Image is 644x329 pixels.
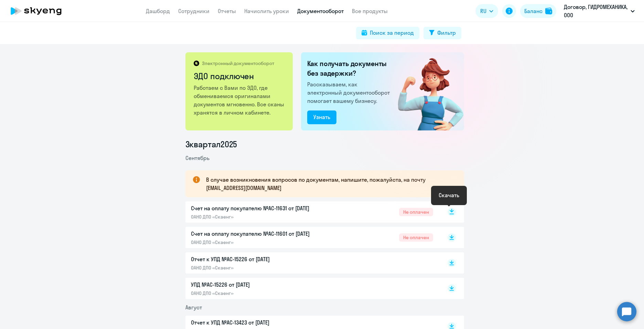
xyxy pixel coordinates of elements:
span: Август [185,304,202,311]
button: Поиск за период [356,27,419,39]
a: Документооборот [297,8,344,14]
p: Отчет к УПД №AC-13423 от [DATE] [191,318,335,327]
span: Не оплачен [399,233,433,242]
a: Все продукты [352,8,388,14]
div: Фильтр [437,29,456,37]
p: УПД №AC-15226 от [DATE] [191,280,335,289]
p: Счет на оплату покупателю №AC-11631 от [DATE] [191,204,335,212]
button: Узнать [307,110,336,124]
p: ОАНО ДПО «Скаенг» [191,239,335,245]
p: Договор, ГИДРОМЕХАНИКА, ООО [564,3,628,19]
a: Счет на оплату покупателю №AC-11601 от [DATE]ОАНО ДПО «Скаенг»Не оплачен [191,230,433,245]
p: Работаем с Вами по ЭДО, где обмениваемся оригиналами документов мгновенно. Все сканы хранятся в л... [194,84,286,117]
h2: ЭДО подключен [194,71,286,82]
div: Узнать [313,113,330,121]
button: Договор, ГИДРОМЕХАНИКА, ООО [560,3,638,19]
p: Счет на оплату покупателю №AC-11601 от [DATE] [191,230,335,238]
a: Начислить уроки [244,8,289,14]
div: Поиск за период [370,29,414,37]
a: Счет на оплату покупателю №AC-11631 от [DATE]ОАНО ДПО «Скаенг»Не оплачен [191,204,433,220]
p: ОАНО ДПО «Скаенг» [191,290,335,296]
button: RU [475,4,498,18]
a: Сотрудники [178,8,210,14]
a: Отчеты [218,8,236,14]
a: Отчет к УПД №AC-15226 от [DATE]ОАНО ДПО «Скаенг» [191,255,433,271]
p: Электронный документооборот [202,60,274,66]
img: connected [387,52,464,130]
p: Отчет к УПД №AC-15226 от [DATE] [191,255,335,263]
button: Балансbalance [520,4,556,18]
img: balance [545,8,552,14]
p: ОАНО ДПО «Скаенг» [191,214,335,220]
p: Рассказываем, как электронный документооборот помогает вашему бизнесу. [307,80,393,105]
li: 3 квартал 2025 [185,139,464,150]
span: Не оплачен [399,208,433,216]
a: УПД №AC-15226 от [DATE]ОАНО ДПО «Скаенг» [191,280,433,296]
span: RU [480,7,486,15]
p: ОАНО ДПО «Скаенг» [191,265,335,271]
div: Скачать [439,191,459,199]
p: В случае возникновения вопросов по документам, напишите, пожалуйста, на почту [EMAIL_ADDRESS][DOM... [206,176,452,192]
div: Баланс [524,7,543,15]
a: Дашборд [146,8,170,14]
span: Сентябрь [185,155,210,161]
button: Фильтр [423,27,461,39]
h2: Как получать документы без задержки? [307,59,393,78]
